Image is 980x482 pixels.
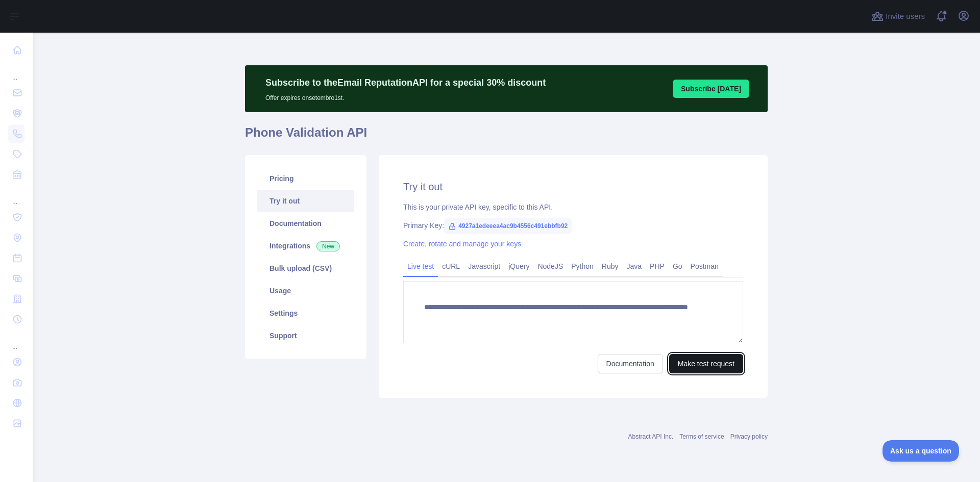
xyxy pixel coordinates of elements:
[403,180,743,194] h2: Try it out
[646,258,669,274] a: PHP
[669,354,743,373] button: Make test request
[403,220,743,231] div: Primary Key:
[504,258,533,274] a: jQuery
[257,190,354,212] a: Try it out
[533,258,567,274] a: NodeJS
[257,302,354,324] a: Settings
[257,212,354,235] a: Documentation
[623,258,646,274] a: Java
[8,61,24,82] div: ...
[687,258,723,274] a: Postman
[403,202,743,212] div: This is your private API key, specific to this API.
[265,75,546,90] p: Subscribe to the Email Reputation API for a special 30 % discount
[464,258,504,274] a: Javascript
[883,440,960,462] iframe: Toggle Customer Support
[444,218,572,234] span: 4927a1edeeea4ac9b4556c491ebbfb92
[886,11,925,22] span: Invite users
[257,167,354,190] a: Pricing
[598,258,623,274] a: Ruby
[679,433,724,440] a: Terms of service
[8,331,24,351] div: ...
[869,8,927,24] button: Invite users
[669,258,687,274] a: Go
[567,258,598,274] a: Python
[598,354,663,373] a: Documentation
[403,258,438,274] a: Live test
[265,90,546,102] p: Offer expires on setembro 1st.
[438,258,464,274] a: cURL
[316,241,340,251] span: New
[8,186,24,206] div: ...
[403,240,521,248] a: Create, rotate and manage your keys
[257,280,354,302] a: Usage
[730,433,768,440] a: Privacy policy
[628,433,674,440] a: Abstract API Inc.
[245,124,768,149] h1: Phone Validation API
[257,235,354,257] a: Integrations New
[257,324,354,347] a: Support
[673,80,749,98] button: Subscribe [DATE]
[257,257,354,280] a: Bulk upload (CSV)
